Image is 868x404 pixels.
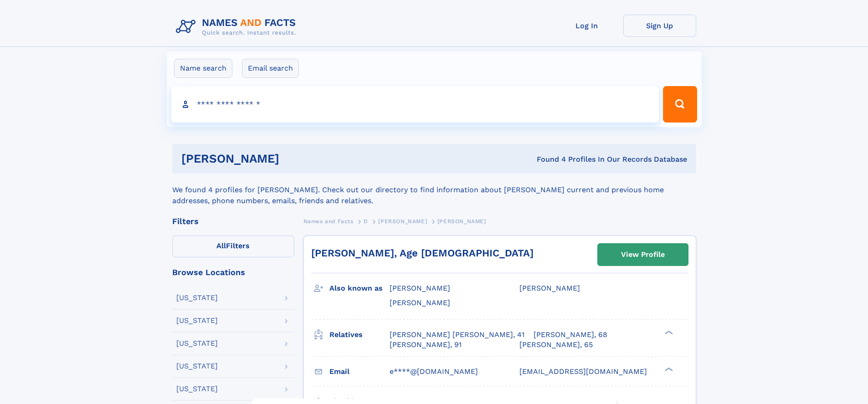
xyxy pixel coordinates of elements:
[437,218,486,225] span: [PERSON_NAME]
[623,15,696,37] a: Sign Up
[378,215,427,227] a: [PERSON_NAME]
[364,218,368,225] span: D
[176,340,218,347] div: [US_STATE]
[242,59,299,78] label: Email search
[621,244,665,265] div: View Profile
[390,284,450,292] span: [PERSON_NAME]
[311,247,534,259] a: [PERSON_NAME], Age [DEMOGRAPHIC_DATA]
[390,340,462,350] a: [PERSON_NAME], 91
[171,86,659,123] input: search input
[176,363,218,370] div: [US_STATE]
[390,298,450,307] span: [PERSON_NAME]
[172,174,696,206] div: We found 4 profiles for [PERSON_NAME]. Check out our directory to find information about [PERSON_...
[172,217,294,225] div: Filters
[519,340,593,350] a: [PERSON_NAME], 65
[172,15,303,39] img: Logo Names and Facts
[329,327,390,343] h3: Relatives
[329,281,390,296] h3: Also known as
[598,244,688,266] a: View Profile
[663,86,697,123] button: Search Button
[534,330,607,340] a: [PERSON_NAME], 68
[176,294,218,302] div: [US_STATE]
[663,329,673,335] div: ❯
[390,330,524,340] a: [PERSON_NAME] [PERSON_NAME], 41
[329,364,390,379] h3: Email
[216,241,226,250] span: All
[172,235,294,257] label: Filters
[174,59,232,78] label: Name search
[176,385,218,393] div: [US_STATE]
[550,15,623,37] a: Log In
[663,366,673,372] div: ❯
[519,367,647,376] span: [EMAIL_ADDRESS][DOMAIN_NAME]
[303,215,354,227] a: Names and Facts
[408,154,687,164] div: Found 4 Profiles In Our Records Database
[181,153,408,164] h1: [PERSON_NAME]
[172,268,294,276] div: Browse Locations
[519,284,580,292] span: [PERSON_NAME]
[364,215,368,227] a: D
[378,218,427,225] span: [PERSON_NAME]
[176,317,218,324] div: [US_STATE]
